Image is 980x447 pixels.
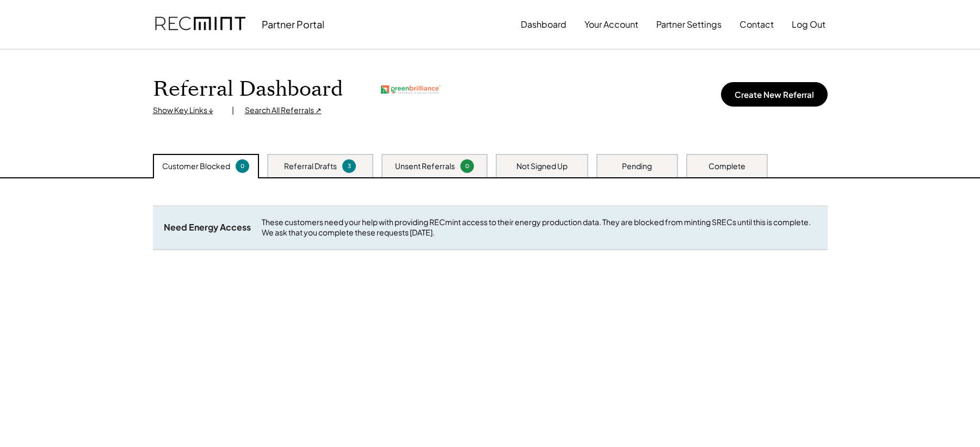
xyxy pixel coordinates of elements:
[708,161,745,172] div: Complete
[395,161,455,172] div: Unsent Referrals
[162,161,230,172] div: Customer Blocked
[584,14,638,35] button: Your Account
[155,6,245,43] img: recmint-logotype%403x.png
[516,161,568,172] div: Not Signed Up
[262,18,324,30] div: Partner Portal
[164,222,251,233] div: Need Energy Access
[284,161,337,172] div: Referral Drafts
[153,105,221,116] div: Show Key Links ↓
[622,161,652,172] div: Pending
[792,14,825,35] button: Log Out
[656,14,722,35] button: Partner Settings
[721,82,828,107] button: Create New Referral
[232,105,234,116] div: |
[344,162,354,170] div: 3
[739,14,774,35] button: Contact
[153,77,343,102] h1: Referral Dashboard
[245,105,322,116] div: Search All Referrals ↗
[521,14,566,35] button: Dashboard
[381,85,441,94] img: greenbrilliance.png
[462,162,472,170] div: 0
[237,162,248,170] div: 0
[262,217,817,238] div: These customers need your help with providing RECmint access to their energy production data. The...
